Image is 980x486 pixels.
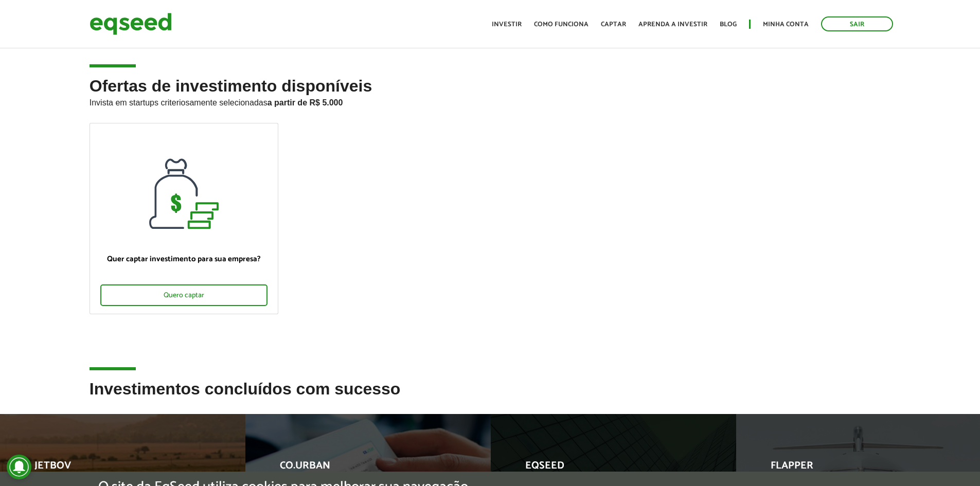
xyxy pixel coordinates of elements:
p: Co.Urban [280,460,441,477]
img: EqSeed [90,10,172,38]
a: Captar [601,21,626,28]
a: Minha conta [763,21,809,28]
p: Quer captar investimento para sua empresa? [100,255,268,264]
p: Flapper [771,460,932,477]
p: Invista em startups criteriosamente selecionadas [90,95,891,107]
p: EqSeed [525,460,686,477]
h2: Ofertas de investimento disponíveis [90,77,891,123]
a: Aprenda a investir [638,21,707,28]
a: Como funciona [534,21,589,28]
strong: a partir de R$ 5.000 [268,98,343,107]
a: Investir [492,21,522,28]
p: JetBov [34,460,195,477]
a: Blog [720,21,737,28]
a: Quer captar investimento para sua empresa? Quero captar [90,123,278,314]
h2: Investimentos concluídos com sucesso [90,380,891,413]
a: Sair [821,16,893,31]
div: Quero captar [100,284,268,306]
